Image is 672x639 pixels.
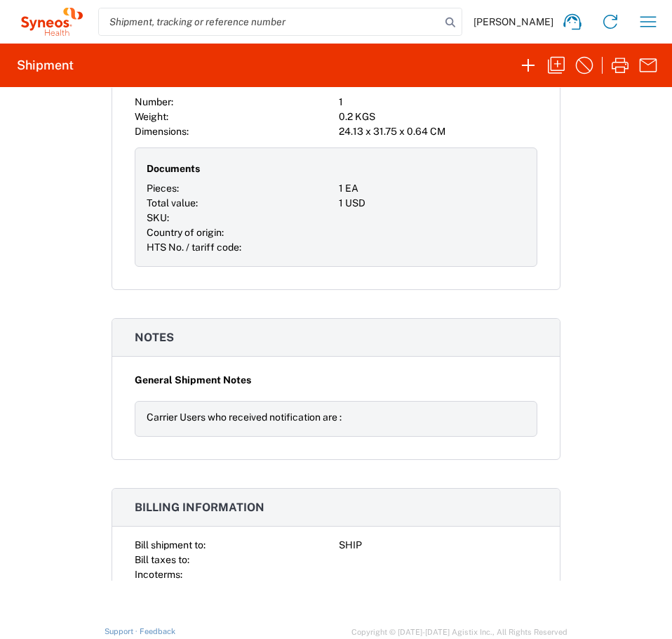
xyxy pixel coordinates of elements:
a: Support [105,627,140,635]
div: 24.13 x 31.75 x 0.64 CM [339,124,537,139]
span: Bill shipment to: [135,539,206,551]
span: Number: [135,96,173,107]
h2: Shipment [17,57,74,74]
span: Billing information [135,501,264,514]
span: Weight: [135,111,168,122]
span: Copyright © [DATE]-[DATE] Agistix Inc., All Rights Reserved [351,626,567,638]
span: Total value: [147,197,198,209]
span: General Shipment Notes [135,373,251,388]
span: HTS No. / tariff code: [147,242,241,253]
span: Notes [135,331,174,344]
span: Dimensions: [135,126,189,137]
a: Feedback [140,627,175,635]
div: SHIP [339,538,537,553]
span: [PERSON_NAME] [473,15,553,28]
span: Bill taxes to: [135,554,189,565]
div: 0.2 KGS [339,110,537,124]
span: SKU: [147,212,169,223]
span: Incoterms: [135,569,182,580]
div: Carrier Users who received notification are : [147,410,525,425]
div: 1 EA [339,181,525,196]
div: 1 USD [339,196,525,211]
div: 1 [339,95,537,110]
span: Documents [147,162,200,176]
span: Pieces: [147,183,179,194]
input: Shipment, tracking or reference number [99,8,441,35]
span: Country of origin: [147,227,224,238]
